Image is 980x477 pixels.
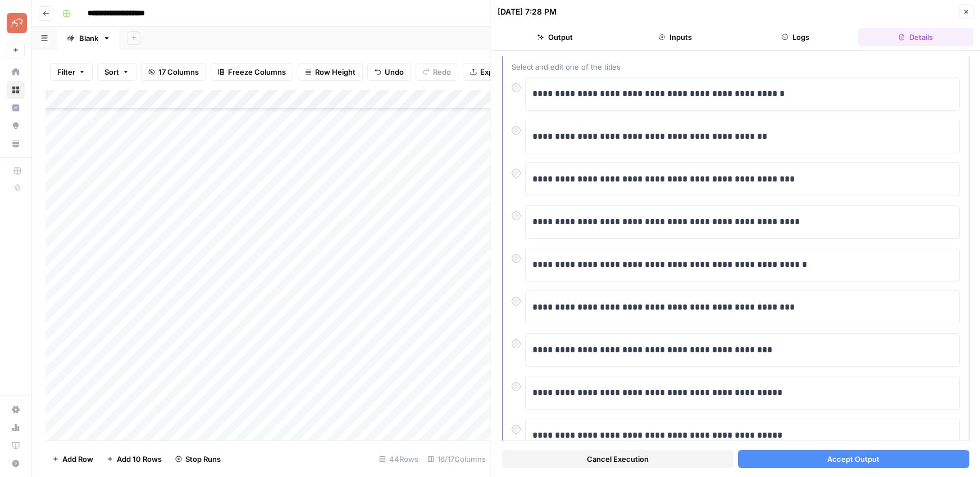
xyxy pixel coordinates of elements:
[7,117,25,135] a: Opportunities
[827,453,879,465] span: Accept Output
[7,455,25,473] button: Help + Support
[7,135,25,153] a: Your Data
[480,66,520,78] span: Export CSV
[7,437,25,455] a: Learning Hub
[512,61,960,72] span: Select and edit one of the titles
[7,9,25,37] button: Workspace: Pettable
[62,453,93,465] span: Add Row
[498,6,557,17] div: [DATE] 7:28 PM
[50,63,93,81] button: Filter
[7,99,25,117] a: Insights
[502,450,733,468] button: Cancel Execution
[416,63,458,81] button: Redo
[45,450,100,468] button: Add Row
[168,450,227,468] button: Stop Runs
[737,28,853,46] button: Logs
[7,401,25,419] a: Settings
[737,450,969,468] button: Accept Output
[7,81,25,99] a: Browse
[423,450,490,468] div: 16/17 Columns
[79,33,98,44] div: Blank
[858,28,973,46] button: Details
[57,66,75,78] span: Filter
[367,63,411,81] button: Undo
[617,28,733,46] button: Inputs
[463,63,527,81] button: Export CSV
[141,63,206,81] button: 17 Columns
[586,453,648,465] span: Cancel Execution
[57,27,120,49] a: Blank
[158,66,199,78] span: 17 Columns
[97,63,136,81] button: Sort
[375,450,423,468] div: 44 Rows
[100,450,168,468] button: Add 10 Rows
[7,63,25,81] a: Home
[7,419,25,437] a: Usage
[228,66,286,78] span: Freeze Columns
[315,66,355,78] span: Row Height
[117,453,162,465] span: Add 10 Rows
[7,13,27,33] img: Pettable Logo
[104,66,119,78] span: Sort
[298,63,363,81] button: Row Height
[185,453,221,465] span: Stop Runs
[498,28,613,46] button: Output
[211,63,293,81] button: Freeze Columns
[433,66,451,78] span: Redo
[385,66,404,78] span: Undo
